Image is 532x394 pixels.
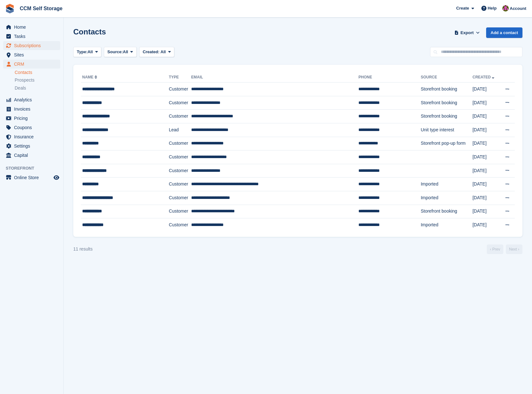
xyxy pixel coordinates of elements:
[14,41,52,50] span: Subscriptions
[15,85,26,91] span: Deals
[53,174,60,181] a: Preview store
[487,244,503,254] a: Previous
[421,137,473,150] td: Storefront pop-up form
[472,110,499,123] td: [DATE]
[485,244,524,254] nav: Page
[169,205,191,218] td: Customer
[169,191,191,205] td: Customer
[169,164,191,178] td: Customer
[3,123,60,132] a: menu
[88,49,93,55] span: All
[17,3,65,14] a: CCM Self Storage
[421,96,473,110] td: Storefront booking
[14,105,52,113] span: Invoices
[169,137,191,150] td: Customer
[472,205,499,218] td: [DATE]
[421,205,473,218] td: Storefront booking
[14,32,52,41] span: Tasks
[161,49,166,54] span: All
[453,27,481,38] button: Export
[461,30,474,36] span: Export
[14,60,52,69] span: CRM
[472,123,499,137] td: [DATE]
[3,151,60,160] a: menu
[472,137,499,150] td: [DATE]
[107,49,123,55] span: Source:
[14,132,52,141] span: Insurance
[82,75,98,79] a: Name
[15,77,34,83] span: Prospects
[14,123,52,132] span: Coupons
[5,4,15,13] img: stora-icon-8386f47178a22dfd0bd8f6a31ec36ba5ce8667c1dd55bd0f319d3a0aa187defe.svg
[472,164,499,178] td: [DATE]
[143,49,160,54] span: Created:
[14,151,52,160] span: Capital
[421,72,473,83] th: Source
[14,50,52,59] span: Sites
[472,178,499,191] td: [DATE]
[421,110,473,123] td: Storefront booking
[510,5,526,12] span: Account
[169,218,191,232] td: Customer
[421,218,473,232] td: Imported
[77,49,88,55] span: Type:
[502,5,509,11] img: Tracy St Clair
[486,27,522,38] a: Add a contact
[3,95,60,104] a: menu
[472,218,499,232] td: [DATE]
[169,72,191,83] th: Type
[15,85,60,91] a: Deals
[472,75,496,79] a: Created
[14,95,52,104] span: Analytics
[488,5,497,11] span: Help
[191,72,358,83] th: Email
[3,50,60,59] a: menu
[73,27,106,36] h1: Contacts
[14,142,52,150] span: Settings
[421,191,473,205] td: Imported
[472,191,499,205] td: [DATE]
[169,83,191,96] td: Customer
[3,173,60,182] a: menu
[506,244,522,254] a: Next
[3,105,60,113] a: menu
[104,47,137,57] button: Source: All
[472,96,499,110] td: [DATE]
[3,32,60,41] a: menu
[3,132,60,141] a: menu
[472,150,499,164] td: [DATE]
[169,150,191,164] td: Customer
[123,49,128,55] span: All
[3,114,60,123] a: menu
[421,178,473,191] td: Imported
[15,77,60,84] a: Prospects
[3,60,60,69] a: menu
[14,23,52,32] span: Home
[421,123,473,137] td: Unit type interest
[421,83,473,96] td: Storefront booking
[358,72,421,83] th: Phone
[3,142,60,150] a: menu
[139,47,174,57] button: Created: All
[73,246,93,252] div: 11 results
[3,41,60,50] a: menu
[169,123,191,137] td: Lead
[3,23,60,32] a: menu
[73,47,101,57] button: Type: All
[169,178,191,191] td: Customer
[472,83,499,96] td: [DATE]
[456,5,469,11] span: Create
[169,96,191,110] td: Customer
[6,165,63,171] span: Storefront
[14,173,52,182] span: Online Store
[169,110,191,123] td: Customer
[14,114,52,123] span: Pricing
[15,69,60,76] a: Contacts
